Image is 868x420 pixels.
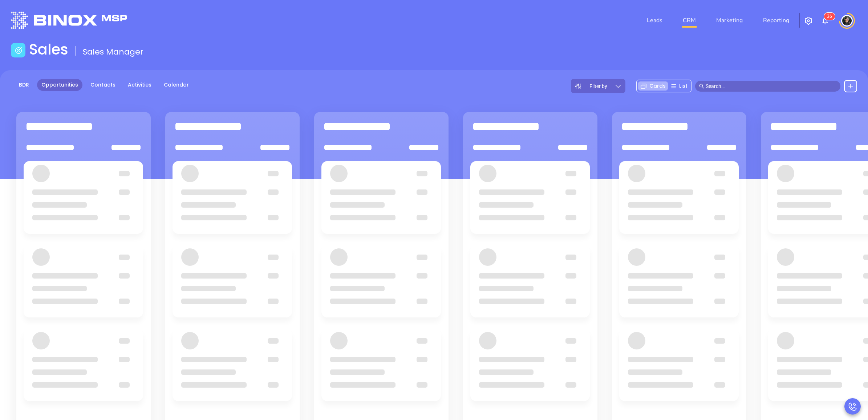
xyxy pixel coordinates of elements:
span: 6 [830,14,832,19]
a: Marketing [713,13,746,28]
img: logo [11,12,127,29]
span: Cards [649,82,666,90]
a: Opportunities [37,79,82,91]
a: Calendar [159,79,193,91]
a: Activities [123,79,156,91]
a: BDR [15,79,33,91]
a: Contacts [86,79,120,91]
a: Leads [644,13,665,28]
sup: 36 [824,13,835,20]
span: List [679,82,687,90]
span: Sales Manager [83,46,143,57]
span: search [699,84,704,89]
h1: Sales [29,41,68,58]
a: Reporting [760,13,792,28]
img: user [841,15,853,27]
a: CRM [680,13,699,28]
img: iconSetting [804,16,813,25]
span: Filter by [589,84,607,89]
span: 3 [827,14,830,19]
input: Search… [706,82,836,90]
img: iconNotification [821,16,830,25]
